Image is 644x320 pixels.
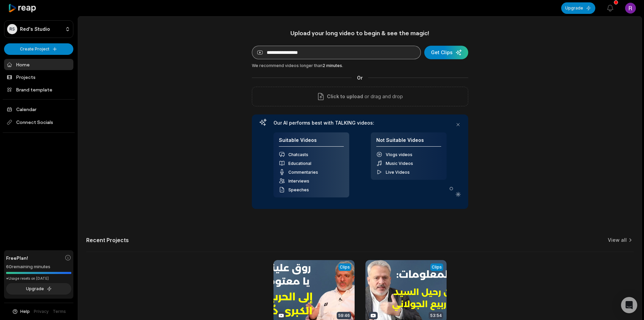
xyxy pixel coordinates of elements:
span: Chatcasts [288,152,308,157]
span: Click to upload [327,92,363,101]
div: Open Intercom Messenger [621,297,637,313]
span: Free Plan! [6,254,28,261]
h4: Not Suitable Videos [376,137,441,147]
a: Projects [4,71,73,83]
span: Or [352,74,368,81]
div: 60 remaining minutes [6,263,71,270]
a: View all [608,237,627,243]
span: Vlogs videos [386,152,412,157]
span: Speeches [288,187,309,192]
span: Commentaries [288,170,318,175]
span: Live Videos [386,170,410,175]
a: Brand template [4,84,73,95]
h2: Recent Projects [86,237,129,243]
h4: Suitable Videos [279,137,344,147]
p: Red's Studio [20,26,50,32]
div: RS [7,24,17,34]
span: Help [20,308,30,315]
span: Connect Socials [4,116,73,128]
a: Home [4,59,73,70]
p: or drag and drop [363,92,403,101]
h1: Upload your long video to begin & see the magic! [252,29,468,37]
div: *Usage resets on [DATE] [6,276,71,281]
a: Terms [53,308,66,315]
span: Educational [288,161,311,166]
h3: Our AI performs best with TALKING videos: [273,120,447,126]
button: Get Clips [424,46,468,59]
span: 2 minutes [323,63,342,68]
button: Create Project [4,43,73,55]
button: Upgrade [561,2,595,14]
a: Privacy [34,308,49,315]
div: We recommend videos longer than . [252,63,468,69]
a: Calendar [4,104,73,115]
button: Upgrade [6,283,71,295]
span: Music Videos [386,161,413,166]
span: Interviews [288,178,309,184]
button: Help [12,308,30,315]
